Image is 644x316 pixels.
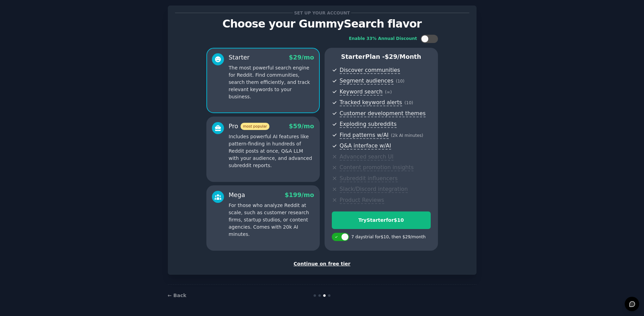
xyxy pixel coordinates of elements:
div: Enable 33% Annual Discount [349,36,417,42]
span: Find patterns w/AI [340,132,389,139]
p: Choose your GummySearch flavor [175,18,469,30]
button: TryStarterfor$10 [332,211,431,229]
span: Segment audiences [340,77,393,85]
div: Starter [229,53,250,62]
span: Set up your account [293,9,351,17]
p: Starter Plan - [332,53,431,61]
span: Discover communities [340,67,400,74]
span: Q&A interface w/AI [340,142,391,150]
span: Content promotion insights [340,164,414,171]
div: Try Starter for $10 [332,217,430,224]
p: For those who analyze Reddit at scale, such as customer research firms, startup studios, or conte... [229,202,314,238]
span: ( 10 ) [396,79,405,84]
span: Product Reviews [340,197,384,204]
a: ← Back [168,293,186,298]
span: Keyword search [340,88,383,96]
div: Continue on free tier [175,260,469,268]
div: Pro [229,122,269,131]
span: Customer development themes [340,110,426,117]
div: Mega [229,191,245,199]
span: Advanced search UI [340,153,393,161]
span: ( 2k AI minutes ) [391,133,423,138]
span: ( ∞ ) [385,90,392,95]
span: most popular [241,123,269,130]
span: Exploding subreddits [340,121,397,128]
span: Slack/Discord integration [340,186,408,193]
span: $ 29 /mo [289,54,314,61]
span: $ 29 /month [385,53,421,60]
p: The most powerful search engine for Reddit. Find communities, search them efficiently, and track ... [229,64,314,100]
span: $ 199 /mo [285,192,314,198]
div: 7 days trial for $10 , then $ 29 /month [351,234,426,240]
span: Tracked keyword alerts [340,99,402,106]
span: Subreddit influencers [340,175,398,182]
p: Includes powerful AI features like pattern-finding in hundreds of Reddit posts at once, Q&A LLM w... [229,133,314,169]
span: ( 10 ) [405,100,413,105]
span: $ 59 /mo [289,123,314,130]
